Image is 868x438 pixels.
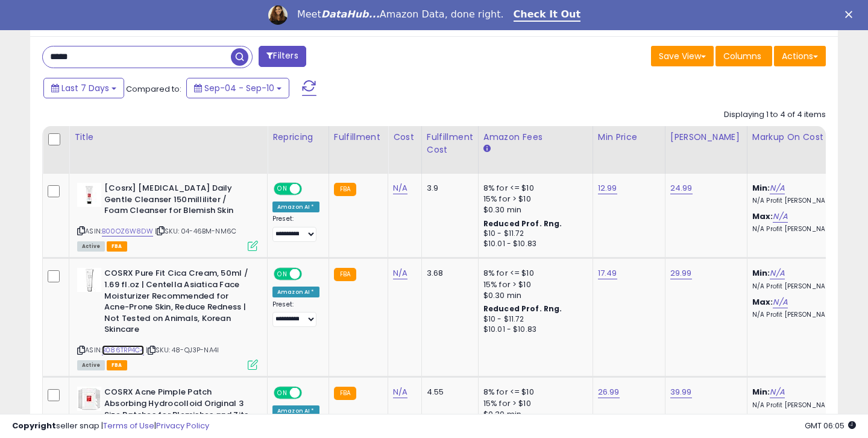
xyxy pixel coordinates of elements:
button: Sep-04 - Sep-10 [186,78,289,98]
div: Min Price [598,131,660,144]
p: N/A Profit [PERSON_NAME] [752,282,852,291]
div: $0.30 min [483,205,583,215]
span: Compared to: [126,83,181,95]
img: 31vpnjoncvL._SL40_.jpg [77,387,101,411]
span: ON [275,184,290,194]
a: Check It Out [514,8,581,22]
div: 3.9 [427,183,469,194]
div: Title [74,131,262,144]
div: 8% for <= $10 [483,387,583,398]
button: Columns [715,46,772,66]
b: Min: [752,386,770,398]
b: [Cosrx] [MEDICAL_DATA] Daily Gentle Cleanser 150milliliter / Foam Cleanser for Blemish Skin [104,183,251,220]
a: N/A [773,211,787,223]
a: Privacy Policy [156,420,209,431]
button: Filters [259,46,306,67]
a: Terms of Use [103,420,154,431]
a: N/A [393,182,407,194]
span: OFF [300,184,319,194]
a: 17.49 [598,267,617,279]
small: FBA [334,387,356,400]
b: Reduced Prof. Rng. [483,303,562,314]
div: 15% for > $10 [483,279,583,290]
div: Fulfillment Cost [427,131,473,156]
a: 26.99 [598,386,620,398]
div: 15% for > $10 [483,398,583,409]
div: $10 - $11.72 [483,229,583,239]
p: N/A Profit [PERSON_NAME] [752,225,852,233]
a: 29.99 [670,267,692,279]
span: OFF [300,388,319,398]
div: Displaying 1 to 4 of 4 items [724,109,826,121]
div: Close [845,11,857,18]
b: Min: [752,182,770,194]
a: N/A [773,296,787,308]
div: $0.30 min [483,290,583,301]
p: N/A Profit [PERSON_NAME] [752,311,852,319]
div: 8% for <= $10 [483,183,583,194]
b: COSRX Pure Fit Cica Cream, 50ml / 1.69 fl.oz | Centella Asiatica Face Moisturizer Recommended for... [104,268,251,338]
div: 4.55 [427,387,469,398]
button: Actions [774,46,826,66]
a: 24.99 [670,182,693,194]
div: Amazon Fees [483,131,588,144]
th: The percentage added to the cost of goods (COGS) that forms the calculator for Min & Max prices. [747,126,861,174]
small: FBA [334,183,356,196]
span: Last 7 Days [61,82,109,94]
div: $10 - $11.72 [483,314,583,325]
span: All listings currently available for purchase on Amazon [77,360,105,370]
a: 12.99 [598,182,617,194]
span: Sep-04 - Sep-10 [204,82,274,94]
a: N/A [770,267,784,279]
div: Repricing [272,131,324,144]
span: FBA [107,241,127,252]
img: 31fYbzBafXL._SL40_.jpg [77,183,101,207]
div: 15% for > $10 [483,194,583,205]
div: $10.01 - $10.83 [483,325,583,335]
img: Profile image for Georgie [268,5,288,25]
button: Last 7 Days [43,78,124,98]
span: Columns [723,50,761,62]
span: | SKU: 48-QJ3P-NA4I [146,345,219,355]
div: seller snap | | [12,421,209,432]
span: ON [275,388,290,398]
span: FBA [107,360,127,370]
small: FBA [334,268,356,281]
div: ASIN: [77,268,258,369]
b: Min: [752,267,770,279]
i: DataHub... [321,8,380,20]
div: Fulfillment [334,131,383,144]
a: N/A [393,267,407,279]
div: ASIN: [77,183,258,250]
b: Max: [752,296,773,308]
div: Amazon AI * [272,287,319,297]
div: Markup on Cost [752,131,857,144]
div: Preset: [272,300,319,328]
span: OFF [300,269,319,279]
b: Max: [752,211,773,222]
p: N/A Profit [PERSON_NAME] [752,401,852,410]
a: N/A [770,182,784,194]
b: Reduced Prof. Rng. [483,218,562,229]
a: 39.99 [670,386,692,398]
div: Meet Amazon Data, done right. [297,8,504,21]
span: 2025-09-18 06:05 GMT [805,420,856,431]
div: Amazon AI * [272,202,319,212]
span: All listings currently available for purchase on Amazon [77,241,105,252]
strong: Copyright [12,420,56,431]
small: Amazon Fees. [483,144,491,154]
a: N/A [393,386,407,398]
span: | SKU: 04-46BM-NM6C [155,226,236,236]
p: N/A Profit [PERSON_NAME] [752,197,852,205]
a: N/A [770,386,784,398]
a: B00OZ6W8DW [102,226,153,236]
div: 8% for <= $10 [483,268,583,279]
div: Cost [393,131,417,144]
div: 3.68 [427,268,469,279]
div: [PERSON_NAME] [670,131,742,144]
button: Save View [651,46,714,66]
div: Preset: [272,215,319,242]
img: 31J0Hoojt0L._SL40_.jpg [77,268,101,292]
span: ON [275,269,290,279]
a: B086TRP4C4 [102,345,144,355]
